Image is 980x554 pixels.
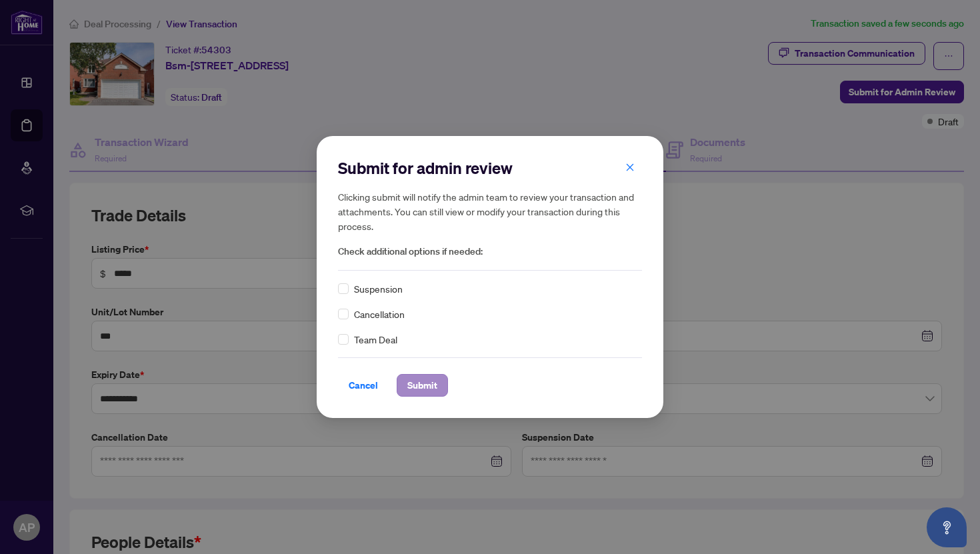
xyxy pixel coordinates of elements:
span: Cancellation [354,307,405,321]
span: close [625,163,635,172]
span: Cancel [349,375,378,396]
span: Suspension [354,281,403,296]
h2: Submit for admin review [338,157,642,179]
button: Open asap [927,507,967,547]
span: Check additional options if needed: [338,244,642,259]
button: Submit [397,374,448,397]
button: Cancel [338,374,389,397]
span: Submit [407,375,437,396]
span: Team Deal [354,332,397,347]
h5: Clicking submit will notify the admin team to review your transaction and attachments. You can st... [338,189,642,233]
